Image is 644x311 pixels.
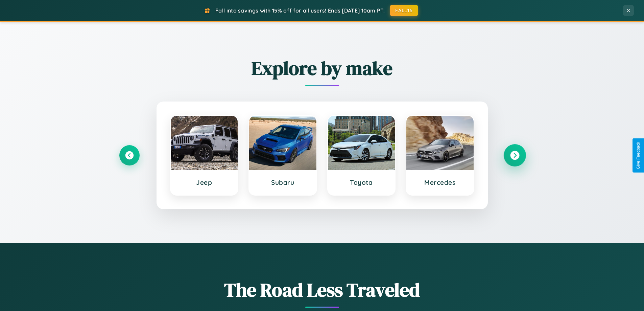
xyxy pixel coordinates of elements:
[335,178,388,186] h3: Toyota
[390,5,418,16] button: FALL15
[636,142,641,169] div: Give Feedback
[119,55,525,81] h2: Explore by make
[119,277,525,303] h1: The Road Less Traveled
[256,178,310,186] h3: Subaru
[177,178,231,186] h3: Jeep
[215,7,385,14] span: Fall into savings with 15% off for all users! Ends [DATE] 10am PT.
[413,178,467,186] h3: Mercedes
